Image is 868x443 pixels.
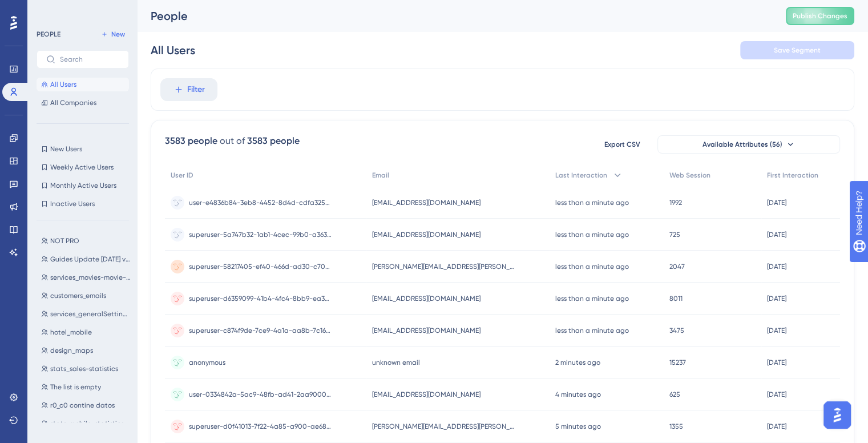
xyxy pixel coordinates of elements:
button: Filter [160,78,217,101]
span: anonymous [189,358,225,367]
span: superuser-d0f41013-7f22-4a85-a900-ae68ca6a3038 [189,422,332,431]
span: superuser-d6359099-41b4-4fc4-8bb9-ea346232d0fc [189,294,332,303]
button: NOT PRO [37,234,136,248]
span: superuser-c874f9de-7ce9-4a1a-aa8b-7c167936e7f3 [189,326,332,335]
span: Monthly Active Users [50,181,116,190]
button: Inactive Users [37,197,129,211]
button: All Users [37,78,129,91]
time: [DATE] [767,422,786,430]
time: [DATE] [767,359,786,367]
span: 725 [669,230,680,239]
time: less than a minute ago [555,327,629,335]
div: 3583 people [247,134,300,148]
button: customers_emails [37,289,136,303]
span: unknown email [372,358,420,367]
span: Save Segment [774,46,821,55]
time: [DATE] [767,199,786,207]
button: Save Segment [740,41,854,59]
button: Weekly Active Users [37,160,129,174]
span: The list is empty [50,382,101,392]
button: hotel_mobile [37,325,136,339]
input: Search [60,55,119,63]
span: [EMAIL_ADDRESS][DOMAIN_NAME] [372,198,481,207]
span: Email [372,171,389,180]
button: r0_c0 contine datos [37,398,136,412]
span: First Interaction [767,171,818,180]
time: [DATE] [767,390,786,398]
div: People [151,8,757,24]
time: [DATE] [767,263,786,271]
button: stats_sales-statistics [37,362,136,376]
span: Publish Changes [793,11,847,21]
span: Weekly Active Users [50,163,114,172]
button: All Companies [37,96,129,110]
div: 3583 people [165,134,217,148]
span: [EMAIL_ADDRESS][DOMAIN_NAME] [372,294,481,303]
span: [PERSON_NAME][EMAIL_ADDRESS][PERSON_NAME][DOMAIN_NAME] [372,422,515,431]
span: 1992 [669,198,682,207]
time: 2 minutes ago [555,359,600,367]
span: superuser-5a747b32-1ab1-4cec-99b0-a36317b0e529 [189,230,332,239]
span: [EMAIL_ADDRESS][DOMAIN_NAME] [372,390,481,399]
span: 1355 [669,422,683,431]
span: Inactive Users [50,199,95,208]
span: stats_mobile-statistics [50,419,124,428]
button: stats_mobile-statistics [37,417,136,430]
span: design_maps [50,346,93,355]
button: design_maps [37,344,136,357]
time: [DATE] [767,295,786,303]
span: All Users [50,80,76,89]
button: Publish Changes [786,7,854,25]
span: user-0334842a-5ac9-48fb-ad41-2aa90009adc9 [189,390,332,399]
span: superuser-58217405-ef40-466d-ad30-c701832e98e2 [189,262,332,271]
span: user-e4836b84-3eb8-4452-8d4d-cdfa325c12ac [189,198,332,207]
div: PEOPLE [37,30,60,39]
span: New Users [50,144,82,154]
span: NOT PRO [50,236,79,245]
button: Guides Update [DATE] v4.89 [37,252,136,266]
button: New [97,27,129,41]
time: 4 minutes ago [555,390,601,398]
span: services_generalSettings MOVIES [50,309,131,319]
span: stats_sales-statistics [50,364,118,373]
time: less than a minute ago [555,231,629,239]
time: less than a minute ago [555,199,629,207]
span: customers_emails [50,291,106,300]
span: Need Help? [27,3,71,17]
time: [DATE] [767,231,786,239]
span: User ID [171,171,193,180]
button: Available Attributes (56) [657,135,840,154]
span: [EMAIL_ADDRESS][DOMAIN_NAME] [372,326,481,335]
button: services_generalSettings MOVIES [37,307,136,321]
button: Export CSV [594,135,651,154]
span: Web Session [669,171,710,180]
span: 625 [669,390,680,399]
span: services_movies-movie-catalogue [50,273,131,282]
span: Export CSV [604,140,640,149]
span: 2047 [669,262,685,271]
span: All Companies [50,98,96,107]
time: less than a minute ago [555,295,629,303]
span: [EMAIL_ADDRESS][DOMAIN_NAME] [372,230,481,239]
time: 5 minutes ago [555,422,601,430]
div: All Users [151,42,195,58]
span: Guides Update [DATE] v4.89 [50,255,131,264]
span: New [111,30,125,39]
span: Filter [187,83,205,96]
button: New Users [37,142,129,156]
span: r0_c0 contine datos [50,401,115,410]
span: Available Attributes (56) [703,140,782,149]
span: [PERSON_NAME][EMAIL_ADDRESS][PERSON_NAME][DOMAIN_NAME] [372,262,515,271]
span: 15237 [669,358,686,367]
button: Monthly Active Users [37,179,129,192]
button: The list is empty [37,380,136,394]
button: services_movies-movie-catalogue [37,271,136,284]
iframe: UserGuiding AI Assistant Launcher [820,398,854,432]
div: out of [220,134,245,148]
time: [DATE] [767,327,786,335]
span: 8011 [669,294,683,303]
time: less than a minute ago [555,263,629,271]
span: 3475 [669,326,684,335]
